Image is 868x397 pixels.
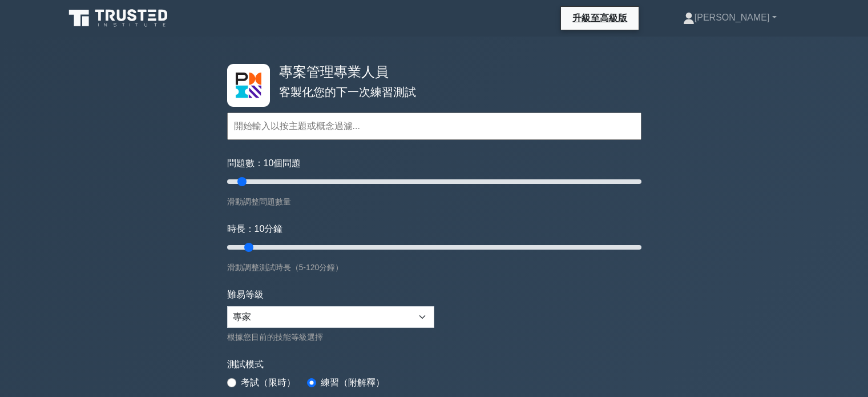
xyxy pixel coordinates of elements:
font: 測試模式 [227,359,264,369]
font: 10 [255,224,265,234]
font: 根據您目前的技能等級選擇 [227,332,323,342]
font: 分鐘 [264,224,282,234]
font: 升級至高級版 [572,13,627,23]
a: [PERSON_NAME] [656,6,804,29]
font: 考試（限時） [241,378,296,387]
font: 滑動調整問題數量 [227,197,291,206]
font: 專案管理專業人員 [279,64,389,79]
a: 升級至高級版 [566,11,634,25]
font: 滑動調整測試時長（5-120分鐘） [227,263,344,272]
font: 難易等級 [227,290,264,299]
font: 時長： [227,224,255,234]
font: 問題 [282,158,301,168]
font: 10個 [264,158,283,168]
font: [PERSON_NAME] [695,13,770,22]
font: 練習（附解釋） [321,378,385,387]
font: 問題數： [227,158,264,168]
input: 開始輸入以按主題或概念過濾... [227,113,641,140]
